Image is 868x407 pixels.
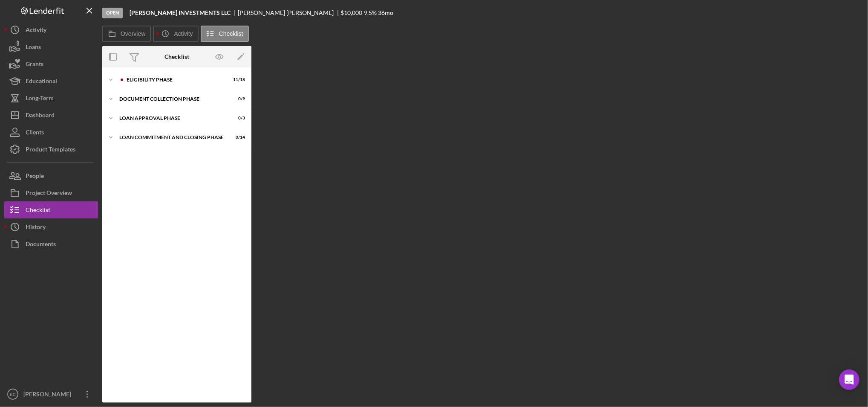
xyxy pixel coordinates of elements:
div: Loan Approval Phase [119,116,224,121]
label: Checklist [219,30,243,37]
button: Loans [4,38,98,55]
button: Project Overview [4,184,98,201]
div: Document Collection Phase [119,96,224,102]
button: Overview [102,26,151,42]
b: [PERSON_NAME] INVESTMENTS LLC [130,9,231,16]
div: Long-Term [26,90,54,109]
button: Activity [153,26,198,42]
div: Clients [26,124,44,143]
button: Documents [4,235,98,253]
label: Overview [121,30,145,37]
div: Open [102,8,123,18]
div: Activity [26,21,46,41]
label: Activity [174,30,193,37]
div: [PERSON_NAME] [21,386,77,405]
div: History [26,218,46,238]
div: 0 / 3 [230,116,245,121]
div: Documents [26,235,56,255]
button: Educational [4,73,98,90]
button: Dashboard [4,107,98,124]
div: 36 mo [378,9,393,16]
div: Grants [26,55,43,75]
button: Grants [4,55,98,73]
div: Project Overview [26,184,72,203]
button: Clients [4,124,98,141]
div: [PERSON_NAME] [PERSON_NAME] [238,9,341,16]
text: KD [10,392,15,397]
div: People [26,167,44,186]
button: History [4,218,98,235]
div: 0 / 14 [230,135,245,140]
div: Dashboard [26,107,55,126]
div: 9.5 % [364,9,377,16]
div: 0 / 9 [230,96,245,102]
div: Checklist [164,53,189,60]
div: Checklist [26,201,50,221]
div: 11 / 18 [230,77,245,82]
div: Open Intercom Messenger [839,369,859,390]
div: Eligibility Phase [127,77,224,82]
div: Loan Commitment and Closing Phase [119,135,224,140]
button: Checklist [4,201,98,218]
button: Long-Term [4,90,98,107]
div: Product Templates [26,141,75,160]
span: $10,000 [341,9,363,16]
div: Educational [26,73,57,92]
button: KD[PERSON_NAME] [4,386,98,403]
button: Product Templates [4,141,98,158]
button: Activity [4,21,98,38]
div: Loans [26,38,41,58]
button: Checklist [201,26,249,42]
button: People [4,167,98,184]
